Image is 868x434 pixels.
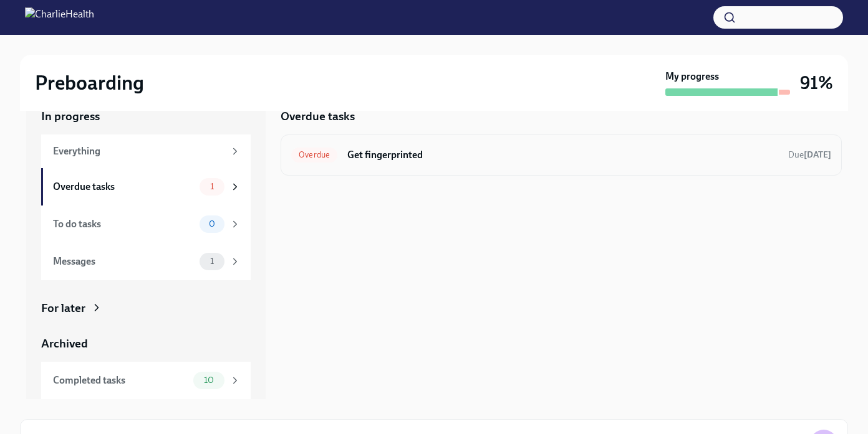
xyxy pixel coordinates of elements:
[41,300,251,316] a: For later
[41,205,251,243] a: To do tasks0
[41,336,251,352] a: Archived
[41,243,251,280] a: Messages1
[41,108,251,125] a: In progress
[800,72,833,94] h3: 91%
[53,144,224,158] div: Everything
[291,145,831,165] a: OverdueGet fingerprintedDue[DATE]
[291,150,337,159] span: Overdue
[35,70,144,95] h2: Preboarding
[203,257,221,266] span: 1
[53,180,195,194] div: Overdue tasks
[804,149,831,160] strong: [DATE]
[196,375,221,385] span: 10
[53,217,195,231] div: To do tasks
[41,168,251,205] a: Overdue tasks1
[25,7,94,27] img: CharlieHealth
[53,374,188,387] div: Completed tasks
[281,108,355,125] h5: Overdue tasks
[41,300,85,316] div: For later
[53,255,195,268] div: Messages
[347,148,778,162] h6: Get fingerprinted
[201,219,223,229] span: 0
[788,149,831,160] span: Due
[788,149,831,161] span: August 14th, 2025 09:00
[41,134,251,168] a: Everything
[665,70,719,83] strong: My progress
[41,362,251,399] a: Completed tasks10
[203,182,221,191] span: 1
